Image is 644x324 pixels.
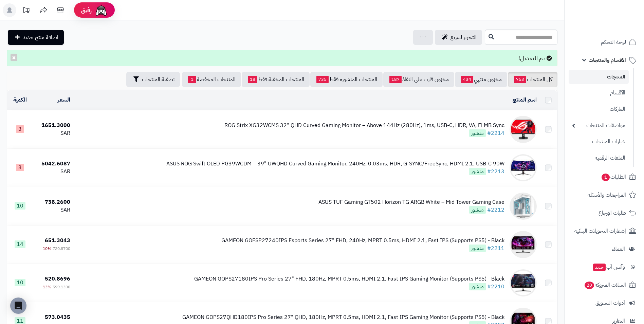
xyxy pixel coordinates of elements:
[142,75,174,84] span: تصفية المنتجات
[383,72,454,87] a: مخزون قارب على النفاذ187
[487,244,504,252] a: #2211
[569,169,640,185] a: الطلبات1
[588,190,626,200] span: المراجعات والأسئلة
[514,76,526,83] span: 753
[569,70,629,84] a: المنتجات
[435,30,482,45] a: التحرير لسريع
[569,34,640,50] a: لوحة التحكم
[510,154,537,181] img: ASUS ROG Swift OLED PG39WCDM – 39" UWQHD Curved Gaming Monitor, 240Hz, 0.03ms, HDR, G-SYNC/FreeSy...
[469,206,486,214] span: منشور
[598,14,638,28] img: logo-2.png
[182,313,504,321] div: GAMEON GOPS27QHD180IPS Pro Series 27" QHD, 180Hz, MPRT 0.5ms, HDMI 2.1, Fast IPS Gaming Monitor (...
[612,244,625,254] span: العملاء
[16,164,24,171] span: 3
[166,160,504,168] div: ASUS ROG Swift OLED PG39WCDM – 39" UWQHD Curved Gaming Monitor, 240Hz, 0.03ms, HDR, G-SYNC/FreeSy...
[188,76,196,83] span: 1
[224,122,504,129] div: ROG Strix XG32WCMS 32" QHD Curved Gaming Monitor – Above 144Hz (280Hz), 1ms, USB-C, HDR, VA, ELMB...
[569,187,640,203] a: المراجعات والأسئلة
[8,30,64,45] a: اضافة منتج جديد
[45,275,70,283] span: 520.8696
[126,72,180,87] button: تصفية المنتجات
[601,37,626,47] span: لوحة التحكم
[18,3,35,19] a: تحديثات المنصة
[53,284,70,290] span: 599.1300
[455,72,507,87] a: مخزون منتهي434
[16,125,24,133] span: 3
[194,275,504,283] div: GAMEON GOPS27180IPS Pro Series 27" FHD, 180Hz, MPRT 0.5ms, HDMI 2.1, Fast IPS Gaming Monitor (Sup...
[461,76,473,83] span: 434
[36,198,70,206] div: 738.2600
[569,259,640,275] a: وآتس آبجديد
[508,72,557,87] a: كل المنتجات753
[510,231,537,258] img: GAMEON GOESP27240IPS Esports Series 27" FHD, 240Hz, MPRT 0.5ms, HDMI 2.1, Fast IPS (Supports PS5)...
[593,264,606,271] span: جديد
[569,86,629,100] a: الأقسام
[15,240,25,248] span: 14
[36,206,70,214] div: SAR
[45,236,70,245] span: 651.3043
[36,168,70,176] div: SAR
[513,96,537,104] a: اسم المنتج
[510,116,537,143] img: ROG Strix XG32WCMS 32" QHD Curved Gaming Monitor – Above 144Hz (280Hz), 1ms, USB-C, HDR, VA, ELMB...
[487,206,504,214] a: #2212
[510,193,537,220] img: ASUS TUF Gaming GT502 Horizon TG ARGB White – Mid Tower Gaming Case
[569,295,640,311] a: أدوات التسويق
[487,167,504,176] a: #2213
[242,72,310,87] a: المنتجات المخفية فقط18
[589,55,626,65] span: الأقسام والمنتجات
[11,54,17,61] button: ×
[389,76,402,83] span: 187
[569,118,629,133] a: مواصفات المنتجات
[487,283,504,291] a: #2210
[469,245,486,252] span: منشور
[43,246,51,252] span: 10%
[601,173,610,181] span: 1
[10,298,26,314] div: Open Intercom Messenger
[584,281,594,289] span: 20
[574,226,626,236] span: إشعارات التحويلات البنكية
[248,76,257,83] span: 18
[36,160,70,168] div: 5042.6087
[592,262,625,272] span: وآتس آب
[469,283,486,290] span: منشور
[569,241,640,257] a: العملاء
[81,6,92,14] span: رفيق
[221,237,504,245] div: GAMEON GOESP27240IPS Esports Series 27" FHD, 240Hz, MPRT 0.5ms, HDMI 2.1, Fast IPS (Supports PS5)...
[45,313,70,321] span: 573.0435
[316,76,329,83] span: 735
[15,202,25,210] span: 10
[43,284,51,290] span: 13%
[36,122,70,129] div: 1651.3000
[584,280,626,290] span: السلات المتروكة
[569,134,629,149] a: خيارات المنتجات
[13,96,27,104] a: الكمية
[599,208,626,218] span: طلبات الإرجاع
[601,172,626,182] span: الطلبات
[487,129,504,137] a: #2214
[23,33,58,41] span: اضافة منتج جديد
[510,269,537,296] img: GAMEON GOPS27180IPS Pro Series 27" FHD, 180Hz, MPRT 0.5ms, HDMI 2.1, Fast IPS Gaming Monitor (Sup...
[182,72,241,87] a: المنتجات المخفضة1
[569,223,640,239] a: إشعارات التحويلات البنكية
[450,33,477,41] span: التحرير لسريع
[569,205,640,221] a: طلبات الإرجاع
[569,277,640,293] a: السلات المتروكة20
[310,72,383,87] a: المنتجات المنشورة فقط735
[36,129,70,137] div: SAR
[7,50,557,66] div: تم التعديل!
[569,102,629,116] a: الماركات
[569,151,629,165] a: الملفات الرقمية
[53,246,70,252] span: 720.8700
[15,279,25,286] span: 10
[595,298,625,308] span: أدوات التسويق
[469,168,486,175] span: منشور
[94,3,108,17] img: ai-face.png
[318,198,504,206] div: ASUS TUF Gaming GT502 Horizon TG ARGB White – Mid Tower Gaming Case
[58,96,70,104] a: السعر
[469,129,486,137] span: منشور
